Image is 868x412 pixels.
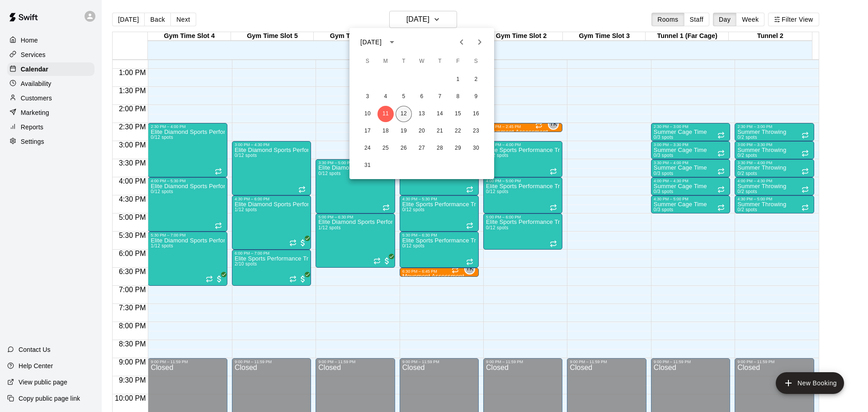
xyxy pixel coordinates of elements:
button: Previous month [453,33,471,51]
button: 4 [377,89,394,105]
button: 9 [468,89,484,105]
span: Tuesday [396,52,412,71]
button: 14 [432,106,448,122]
button: 21 [432,123,448,139]
button: 11 [377,106,394,122]
button: 1 [450,71,466,88]
button: 6 [414,89,430,105]
span: Monday [377,52,394,71]
button: 27 [414,140,430,156]
button: 23 [468,123,484,139]
button: 18 [377,123,394,139]
button: 28 [432,140,448,156]
span: Saturday [468,52,484,71]
span: Sunday [359,52,376,71]
button: 30 [468,140,484,156]
button: 26 [396,140,412,156]
button: 7 [432,89,448,105]
button: 5 [396,89,412,105]
button: 24 [359,140,376,156]
button: 31 [359,157,376,174]
button: 10 [359,106,376,122]
button: 13 [414,106,430,122]
div: [DATE] [360,38,382,47]
button: 15 [450,106,466,122]
button: 16 [468,106,484,122]
button: 12 [396,106,412,122]
span: Thursday [432,52,448,71]
button: 8 [450,89,466,105]
button: 25 [377,140,394,156]
button: 2 [468,71,484,88]
button: 20 [414,123,430,139]
button: calendar view is open, switch to year view [384,34,400,50]
span: Friday [450,52,466,71]
button: 29 [450,140,466,156]
button: 19 [396,123,412,139]
button: 17 [359,123,376,139]
button: 3 [359,89,376,105]
span: Wednesday [414,52,430,71]
button: 22 [450,123,466,139]
button: Next month [471,33,489,51]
